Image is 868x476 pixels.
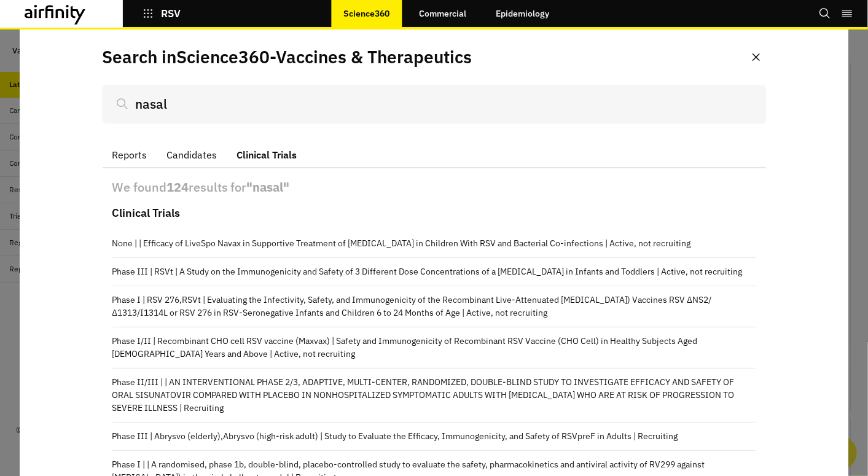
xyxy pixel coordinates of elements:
a: Phase III | Abrysvo (elderly),Abrysvo (high-risk adult) | Study to Evaluate the Efficacy, Immunog... [112,423,756,450]
p: None | | Efficacy of LiveSpo Navax in Supportive Treatment of [MEDICAL_DATA] in Children With RSV... [112,237,756,250]
p: Phase II/III | | AN INTERVENTIONAL PHASE 2/3, ADAPTIVE, MULTI-CENTER, RANDOMIZED, DOUBLE-BLIND ST... [112,376,756,415]
p: RSV [161,8,181,19]
p: Phase I/II | Recombinant CHO cell RSV vaccine (Maxvax) | Safety and Immunogenicity of Recombinant... [112,335,756,361]
a: Phase I/II | Recombinant CHO cell RSV vaccine (Maxvax) | Safety and Immunogenicity of Recombinant... [112,327,756,368]
a: Phase III | RSVt | A Study on the Immunogenicity and Safety of 3 Different Dose Concentrations of... [112,258,756,286]
p: Phase III | Abrysvo (elderly),Abrysvo (high-risk adult) | Study to Evaluate the Efficacy, Immunog... [112,430,756,443]
button: Reports [103,142,157,168]
b: 124 [166,179,189,195]
b: " nasal " [246,179,289,195]
p: Search in Science360 - Vaccines & Therapeutics [103,44,472,70]
p: We found results for [112,178,756,197]
button: RSV [143,3,181,24]
button: Close [746,47,766,67]
h2: Clinical Trials [112,206,181,220]
input: Search... [103,85,766,123]
button: Candidates [157,142,227,168]
a: Phase II/III | | AN INTERVENTIONAL PHASE 2/3, ADAPTIVE, MULTI-CENTER, RANDOMIZED, DOUBLE-BLIND ST... [112,369,756,422]
a: None | | Efficacy of LiveSpo Navax in Supportive Treatment of [MEDICAL_DATA] in Children With RSV... [112,230,756,257]
button: Search [819,3,831,24]
p: Phase III | RSVt | A Study on the Immunogenicity and Safety of 3 Different Dose Concentrations of... [112,265,756,278]
p: Science360 [343,9,389,18]
p: Phase I | RSV 276,RSVt | Evaluating the Infectivity, Safety, and Immunogenicity of the Recombinan... [112,294,756,319]
button: Clinical Trials [227,142,307,168]
a: Phase I | RSV 276,RSVt | Evaluating the Infectivity, Safety, and Immunogenicity of the Recombinan... [112,286,756,327]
